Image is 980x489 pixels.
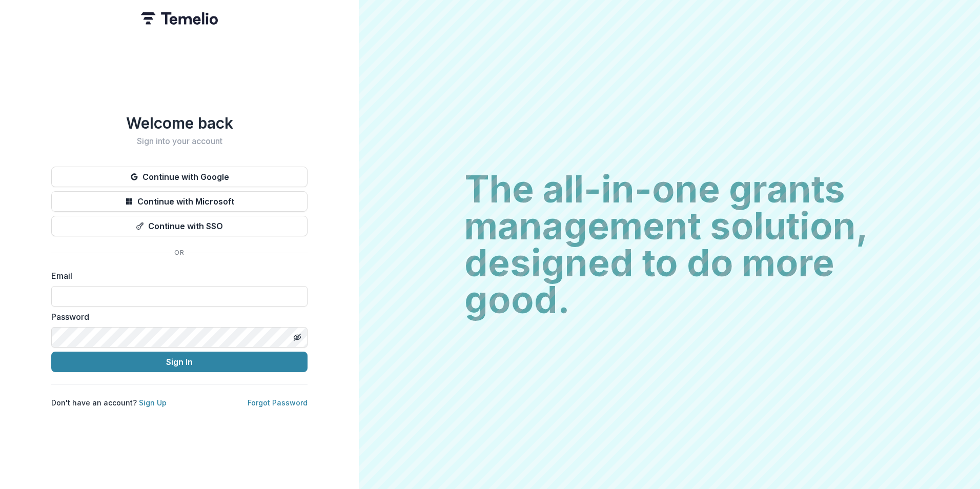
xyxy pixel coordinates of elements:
button: Continue with Microsoft [51,191,308,212]
p: Don't have an account? [51,397,167,408]
button: Continue with SSO [51,216,308,236]
a: Sign Up [139,398,167,407]
button: Sign In [51,352,308,372]
button: Toggle password visibility [289,329,305,345]
label: Password [51,311,301,323]
button: Continue with Google [51,167,308,187]
h2: Sign into your account [51,136,308,146]
label: Email [51,270,301,282]
a: Forgot Password [248,398,308,407]
h1: Welcome back [51,114,308,132]
img: Temelio [141,12,218,25]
